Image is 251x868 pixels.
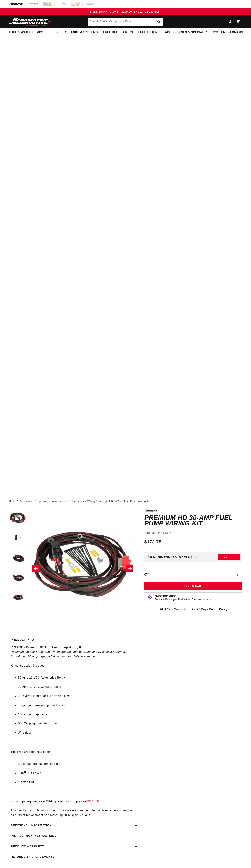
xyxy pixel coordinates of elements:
[155,18,163,26] button: Search Part #, Category or Keyword
[9,509,27,527] button: Load image 1 in gallery view
[49,30,98,34] span: Fuel Cells, Tanks & Systems
[197,607,227,615] span: 90 Days Return Policy
[18,703,135,708] li: 10-gauge power and ground wires
[163,531,171,534] strong: 16307
[86,800,101,803] a: P/N 16308
[154,594,211,601] button: Emissions CodeContinue Reading to Understand Emissions Codes
[144,573,149,576] label: QTY
[9,30,43,34] span: Fuel & Water Pumps
[18,685,135,689] li: 30 Amp 12 VDC Circuit Breaker
[46,28,100,37] summary: Fuel Cells, Tanks & Systems
[9,841,137,852] summary: Product warranty
[9,509,137,627] media-gallery: Gallery Viewer
[18,762,135,766] li: Electrical terminal crimping tool
[144,531,242,535] div: Part Number:
[18,721,135,726] li: Self Tapping mounting screws
[32,565,40,572] button: Slide left
[11,646,83,649] strong: P/N 16307 Premium 30-Amp Fuel Pump Wiring Kit
[70,499,95,503] a: Electronics & Wiring
[11,834,56,838] h2: Installation Instructions
[31,650,112,653] em: for all Aeromotive electric fuel pumps Brush and Brushless
[138,30,159,34] span: Fuel Filters
[144,515,242,526] h1: Premium HD 30-Amp Fuel Pump Wiring Kit
[9,588,27,606] button: Load image 5 in gallery view
[210,28,246,37] summary: System Diagrams
[218,554,240,560] button: Verify
[147,594,153,600] img: Emissions code
[18,712,135,717] li: 16-gauge trigger wire
[100,28,135,37] summary: Fuel Regulators
[20,499,51,503] li: Accessories & Specialty
[135,28,162,37] summary: Fuel Filters
[146,555,199,559] div: Does This part fit My vehicle?
[18,694,135,698] li: 20' overall length for full size vehicles
[9,529,27,547] button: Load image 2 in gallery view
[144,582,242,590] button: Add to Cart
[6,28,46,37] summary: Fuel & Water Pumps
[154,598,211,601] p: Continue Reading to Understand Emissions Codes
[144,539,161,545] span: $178.75
[98,499,150,503] li: Premium HD 30-Amp Fuel Pump Wiring Kit
[9,549,27,567] button: Load image 3 in gallery view
[9,635,137,645] summary: Product Info
[18,675,135,680] li: 30 Amp 12 VDC Automotive Relay
[11,823,52,828] h2: Additional information
[90,10,161,13] span: FREE SHIPPING OVER $109.00 (EXCL. FUEL TANKS)
[126,565,133,572] button: Slide right
[9,831,137,841] summary: Installation Instructions
[11,650,31,653] em: Recommended
[11,638,34,642] h2: Product Info
[9,645,137,817] div: , Kit construction includes: Tools required for installation: For pumps requiring over 30-Amp ele...
[9,499,242,503] nav: breadcrumbs
[103,30,133,34] span: Fuel Regulators
[165,30,208,34] span: Accessories & Specialty
[11,844,44,849] h2: Product warranty
[8,18,53,26] img: Aeromotive
[51,655,56,658] em: fully
[9,820,137,831] summary: Additional information
[52,499,67,503] a: Accessories
[191,607,227,615] a: 90 Days Return Policy
[11,650,128,658] em: through 3.5 Spur-Gear. 30-amp capable
[18,771,135,775] li: 5/16 nut driver
[18,730,135,735] li: Wire ties.
[9,499,16,503] a: Home
[11,855,54,859] h2: Returns & replacements
[56,655,95,658] em: loomed and 70% terminated
[9,568,27,586] button: Load image 4 in gallery view
[88,18,163,26] input: Search Part #, Category or Keyword
[162,28,210,37] summary: Accessories & Specialty
[213,30,243,34] span: System Diagrams
[159,607,187,612] a: 1 Year Warranty
[154,595,176,597] strong: Emissions Code
[18,780,135,785] li: Electric Drill
[165,607,187,612] span: 1 Year Warranty
[9,852,137,862] summary: Returns & replacements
